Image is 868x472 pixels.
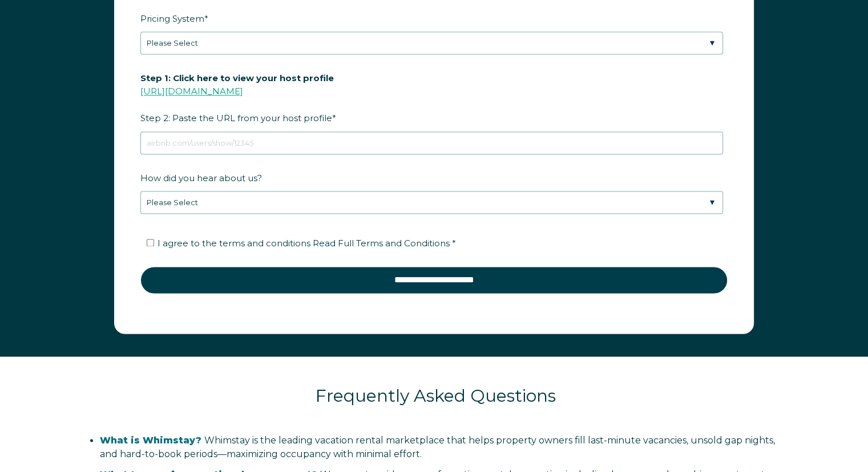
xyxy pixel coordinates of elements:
span: Read Full Terms and Conditions [313,238,450,249]
span: How did you hear about us? [140,169,262,187]
input: I agree to the terms and conditions Read Full Terms and Conditions * [147,239,154,246]
span: Step 1: Click here to view your host profile [140,69,334,87]
span: What is Whimstay? [100,435,201,446]
input: airbnb.com/users/show/12345 [140,131,723,154]
span: Whimstay is the leading vacation rental marketplace that helps property owners fill last-minute v... [100,435,775,459]
span: Pricing System [140,10,204,27]
span: Frequently Asked Questions [316,385,556,406]
span: Step 2: Paste the URL from your host profile [140,69,334,127]
a: [URL][DOMAIN_NAME] [140,86,243,97]
span: I agree to the terms and conditions [158,238,456,249]
a: Read Full Terms and Conditions [310,238,452,249]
